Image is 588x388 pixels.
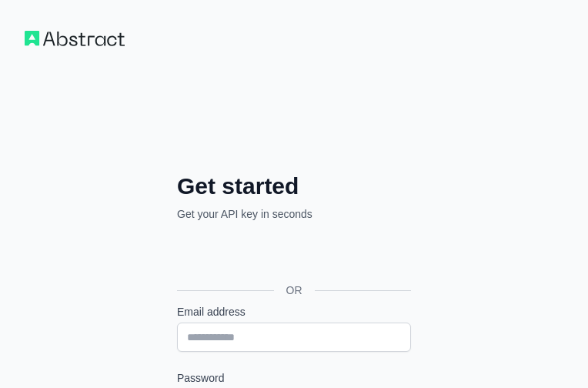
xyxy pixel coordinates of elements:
h2: Get started [177,172,411,200]
iframe: Nút Đăng nhập bằng Google [169,239,416,273]
span: OR [274,283,315,298]
img: Workflow [25,31,125,46]
p: Get your API key in seconds [177,206,411,222]
label: Password [177,370,411,386]
label: Email address [177,304,411,319]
